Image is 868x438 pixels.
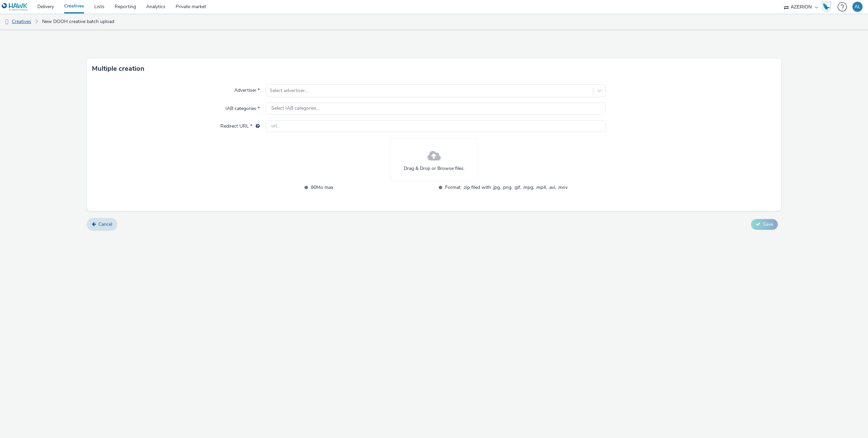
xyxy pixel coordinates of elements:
[821,1,831,12] img: Hawk Academy
[854,2,861,12] div: AL
[763,221,773,227] span: Save
[252,123,260,130] div: URL will be used as a validation URL with some SSPs and it will be the redirection URL of your cr...
[87,218,117,231] a: Cancel
[751,219,778,230] button: Save
[232,84,262,94] label: Advertiser *
[223,103,262,112] label: IAB categories *
[218,120,262,130] label: Redirect URL *
[271,106,319,111] span: Select IAB categories...
[821,1,834,12] a: Hawk Academy
[92,64,144,74] h3: Multiple creation
[3,19,10,25] img: dooh
[266,120,606,132] input: url...
[2,3,28,11] img: undefined Logo
[39,14,118,30] a: New DOOH creative batch upload
[404,165,465,172] span: Drag & Drop or Browse files.
[98,221,112,227] span: Cancel
[445,183,568,191] span: Format: .zip filed with .jpg, .png, .gif, .mpg, .mp4, .avi, .mov
[311,183,433,191] span: 80Mo max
